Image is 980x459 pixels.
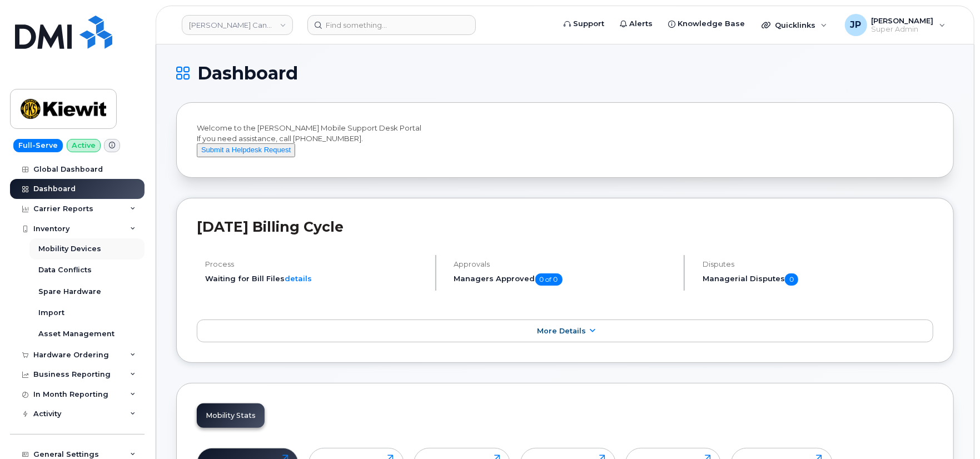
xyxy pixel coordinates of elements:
[197,143,295,157] button: Submit a Helpdesk Request
[932,411,972,451] iframe: Messenger Launcher
[205,273,426,284] li: Waiting for Bill Files
[703,273,933,286] h5: Managerial Disputes
[205,260,426,268] h4: Process
[535,273,563,286] span: 0 of 0
[197,218,933,235] h2: [DATE] Billing Cycle
[454,260,675,268] h4: Approvals
[285,274,312,283] a: details
[785,273,798,286] span: 0
[197,123,933,157] div: Welcome to the [PERSON_NAME] Mobile Support Desk Portal If you need assistance, call [PHONE_NUMBER].
[197,145,295,154] a: Submit a Helpdesk Request
[454,273,675,286] h5: Managers Approved
[537,327,586,335] span: More Details
[703,260,933,268] h4: Disputes
[197,65,298,82] span: Dashboard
